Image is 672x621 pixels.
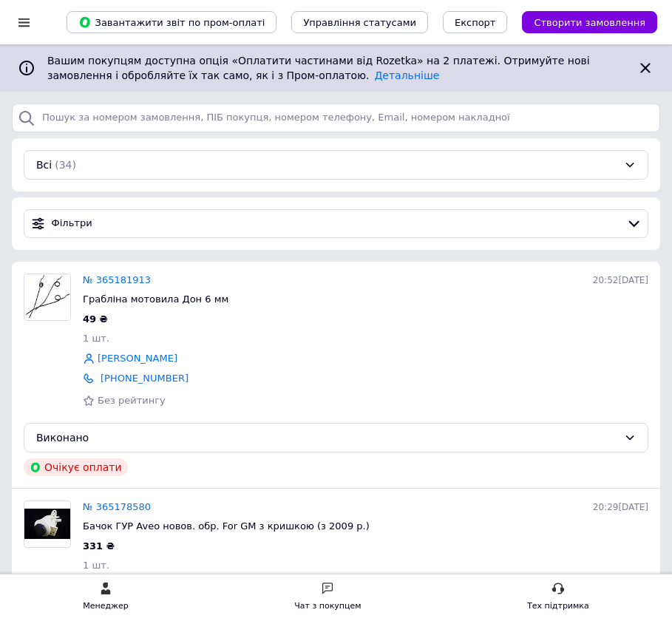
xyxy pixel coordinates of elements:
span: 20:52[DATE] [593,275,648,285]
img: Фото товару [24,509,70,539]
span: Грабліна мотовила Дон 6 мм [83,293,228,305]
span: 20:29[DATE] [593,502,648,512]
a: № 365181913 [83,274,151,285]
div: Менеджер [83,599,128,614]
div: Чат з покупцем [294,599,361,614]
input: Пошук за номером замовлення, ПІБ покупця, номером телефону, Email, номером накладної [12,103,660,132]
span: Експорт [455,17,496,28]
div: Тех підтримка [527,599,589,614]
button: Управління статусами [291,11,428,33]
a: Детальніше [374,69,439,81]
a: [PHONE_NUMBER] [101,373,189,384]
a: Фото товару [24,500,71,548]
button: Завантажити звіт по пром-оплаті [67,11,276,33]
a: № 365178580 [83,501,151,512]
span: 1 шт. [83,333,109,344]
a: [PERSON_NAME] [98,352,177,366]
span: 331 ₴ [83,540,115,552]
span: Завантажити звіт по пром-оплаті [78,16,265,29]
a: Фото товару [24,274,71,321]
span: 49 ₴ [83,313,108,325]
span: Без рейтингу [98,395,166,406]
button: Створити замовлення [522,11,657,33]
span: Вашим покупцям доступна опція «Оплатити частинами від Rozetka» на 2 платежі. Отримуйте нові замов... [47,55,590,81]
button: Експорт [443,11,508,33]
div: Очікує оплати [24,458,128,476]
span: Управління статусами [303,17,416,28]
span: Фільтри [52,217,621,231]
img: Фото товару [24,274,70,320]
div: Виконано [36,430,618,446]
span: 1 шт. [83,560,109,571]
span: Бачок ГУР Aveo новов. обр. For GM з кришкою (з 2009 р.) [83,520,370,532]
span: Створити замовлення [534,17,645,28]
a: Створити замовлення [507,16,657,27]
